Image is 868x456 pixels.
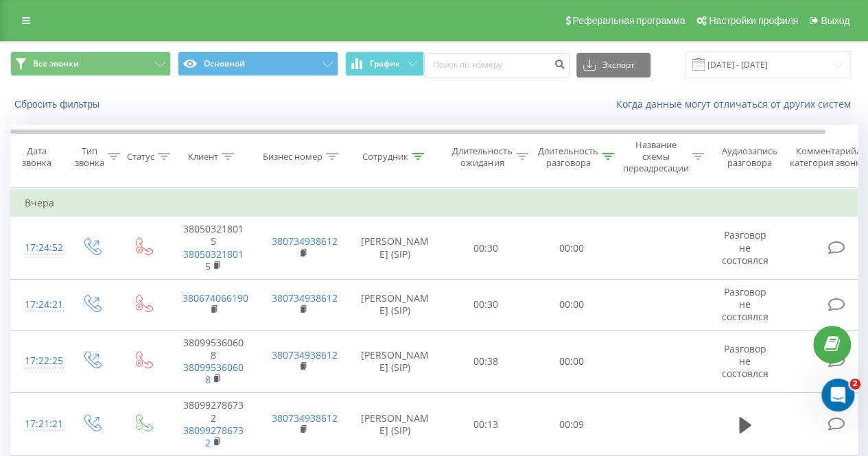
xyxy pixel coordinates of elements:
td: 00:30 [443,280,529,331]
div: Клиент [188,151,218,163]
div: Длительность ожидания [452,145,513,169]
a: 380734938612 [272,348,338,361]
span: Все звонки [33,58,79,69]
a: 380734938612 [272,291,338,304]
div: Комментарий/категория звонка [788,145,868,169]
div: 17:22:25 [25,348,52,374]
span: Настройки профиля [709,15,798,26]
div: 17:24:52 [25,235,52,261]
td: 00:13 [443,393,529,456]
span: График [370,59,400,69]
button: Сбросить фильтры [10,98,106,110]
span: Разговор не состоялся [722,342,769,380]
td: 00:00 [529,280,615,331]
td: 00:09 [529,393,615,456]
div: Название схемы переадресации [622,139,688,174]
span: Реферальная программа [572,15,685,26]
a: 380995360608 [183,361,244,386]
div: Дата звонка [11,145,62,169]
div: Сотрудник [362,151,408,163]
a: 380734938612 [272,235,338,248]
td: 00:00 [529,330,615,393]
a: 380503218015 [183,248,244,273]
td: [PERSON_NAME] (SIP) [347,393,443,456]
div: Статус [127,151,154,163]
div: 17:24:21 [25,291,52,318]
button: График [345,51,424,76]
a: Когда данные могут отличаться от других систем [616,97,858,110]
span: Разговор не состоялся [722,285,769,323]
span: Разговор не состоялся [722,228,769,266]
td: [PERSON_NAME] (SIP) [347,330,443,393]
div: Тип звонка [75,145,104,169]
a: 380674066190 [183,291,248,304]
td: [PERSON_NAME] (SIP) [347,217,443,280]
div: Длительность разговора [538,145,598,169]
td: 380992786732 [169,393,258,456]
a: 380734938612 [272,411,338,424]
iframe: Intercom live chat [821,379,854,411]
a: 380992786732 [183,424,244,449]
td: 380503218015 [169,217,258,280]
span: 2 [849,379,860,389]
td: 00:38 [443,330,529,393]
span: Выход [821,15,849,26]
td: 00:00 [529,217,615,280]
div: Аудиозапись разговора [716,145,782,169]
td: [PERSON_NAME] (SIP) [347,280,443,331]
div: Бизнес номер [263,151,322,163]
button: Основной [178,51,338,76]
input: Поиск по номеру [424,53,570,77]
button: Все звонки [10,51,171,76]
div: 17:21:21 [25,411,52,437]
td: 380995360608 [169,330,258,393]
button: Экспорт [576,53,650,77]
td: 00:30 [443,217,529,280]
